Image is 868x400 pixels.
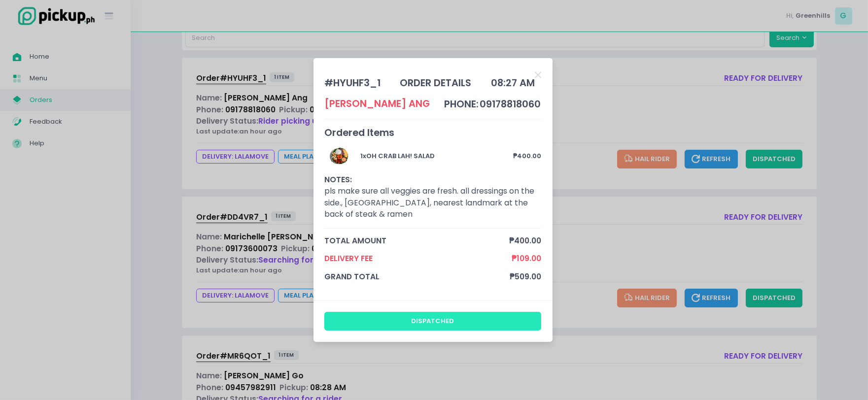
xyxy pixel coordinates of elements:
span: ₱109.00 [512,253,541,264]
span: 09178818060 [480,98,541,111]
button: Close [535,69,541,79]
div: # HYUHF3_1 [324,76,381,90]
td: phone: [444,97,479,112]
div: Ordered Items [324,126,541,140]
span: ₱400.00 [509,235,541,246]
div: [PERSON_NAME] Ang [324,97,430,111]
span: Delivery Fee [324,253,512,264]
div: 08:27 AM [491,76,535,90]
button: dispatched [324,312,541,331]
span: grand total [324,271,510,282]
span: total amount [324,235,509,246]
span: ₱509.00 [510,271,541,282]
div: order details [400,76,472,90]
